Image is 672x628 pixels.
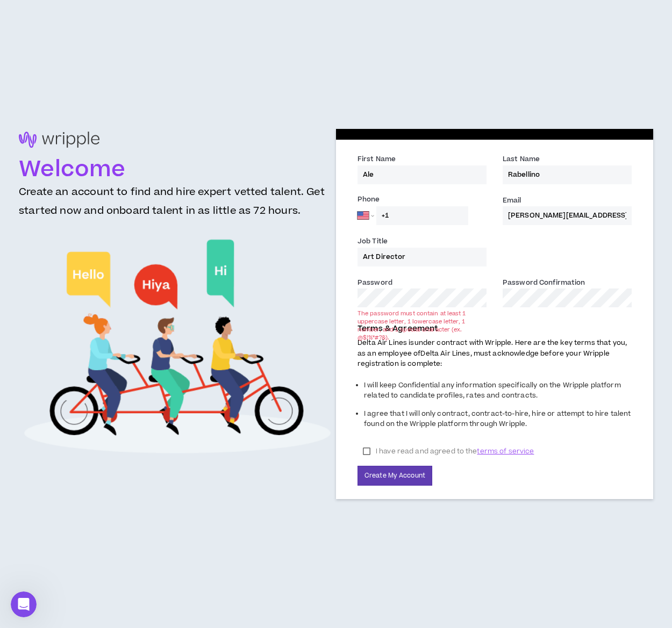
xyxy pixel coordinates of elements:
[358,323,632,335] p: Terms & Agreement
[358,194,487,206] label: Phone
[358,154,396,166] label: First Name
[23,229,332,465] img: Welcome to Wripple
[503,278,585,290] label: Password Confirmation
[19,132,99,154] img: logo-brand.png
[503,154,540,166] label: Last Name
[19,183,336,229] h3: Create an account to find and hire expert vetted talent. Get started now and onboard talent in as...
[11,591,37,617] iframe: Intercom live chat
[358,236,388,248] label: Job Title
[477,446,534,457] span: terms of service
[503,196,521,207] label: Email
[364,406,632,435] li: I agree that I will only contract, contract-to-hire, hire or attempt to hire talent found on the ...
[358,338,632,369] p: Delta Air Lines is under contract with Wripple. Here are the key terms that you, as an employee o...
[358,466,432,486] button: Create My Account
[358,443,539,459] label: I have read and agreed to the
[358,309,487,342] div: The password must contain at least 1 uppercase letter, 1 lowercase letter, 1 number, and 1 specia...
[358,278,392,290] label: Password
[364,378,632,406] li: I will keep Confidential any information specifically on the Wripple platform related to candidat...
[19,157,336,183] h1: Welcome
